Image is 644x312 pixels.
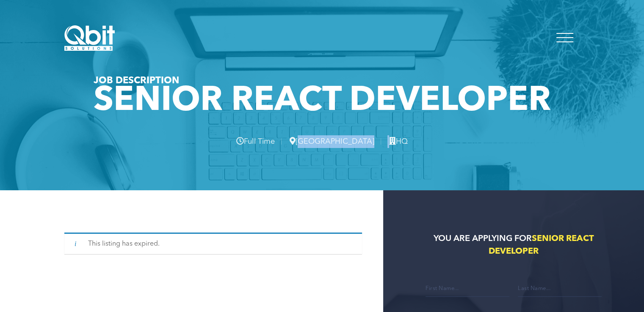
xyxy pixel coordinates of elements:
input: Last Name... [518,279,602,297]
div: This listing has expired. [64,233,362,254]
input: First Name... [426,279,509,297]
h1: Senior React Developer [93,85,550,118]
h2: Full Time [GEOGRAPHIC_DATA] [131,135,512,148]
a: HQ [389,138,408,145]
span: JOB DESCRIPTION [93,76,179,85]
img: logo.svg [64,25,115,51]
